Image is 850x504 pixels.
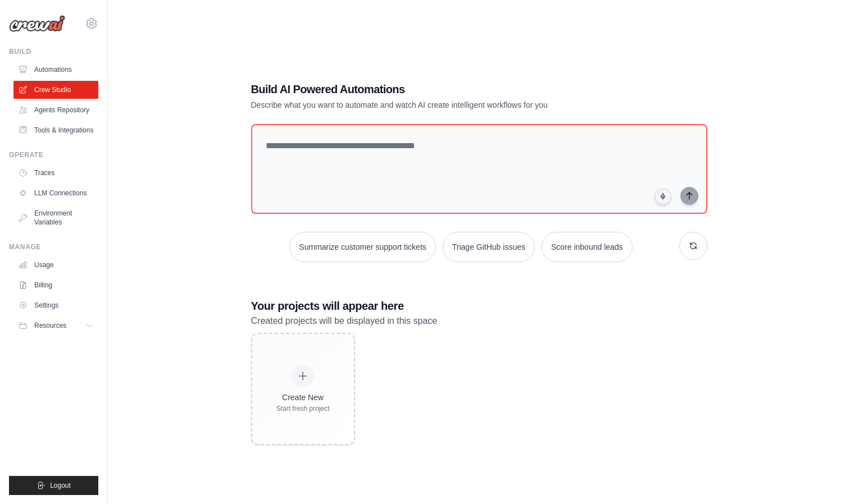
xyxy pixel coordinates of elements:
div: Build [9,47,98,56]
button: Click to speak your automation idea [654,188,671,205]
span: Resources [34,321,66,330]
button: Score inbound leads [542,232,633,262]
button: Triage GitHub issues [443,232,535,262]
button: Resources [13,317,98,335]
button: Logout [9,476,98,495]
p: Describe what you want to automate and watch AI create intelligent workflows for you [251,99,629,111]
div: Create New [276,392,330,403]
h1: Build AI Powered Automations [251,81,629,97]
a: Agents Repository [13,101,98,119]
a: Usage [13,256,98,274]
a: Settings [13,296,98,314]
p: Created projects will be displayed in this space [251,314,707,328]
img: Logo [9,15,65,32]
button: Get new suggestions [679,232,707,260]
a: Traces [13,164,98,182]
span: Logout [50,481,71,490]
div: Operate [9,150,98,159]
a: Crew Studio [13,81,98,99]
div: Start fresh project [276,404,330,413]
h3: Your projects will appear here [251,298,707,314]
a: LLM Connections [13,184,98,202]
a: Billing [13,276,98,294]
button: Summarize customer support tickets [289,232,435,262]
a: Environment Variables [13,204,98,231]
a: Automations [13,61,98,79]
div: Manage [9,242,98,251]
a: Tools & Integrations [13,121,98,139]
